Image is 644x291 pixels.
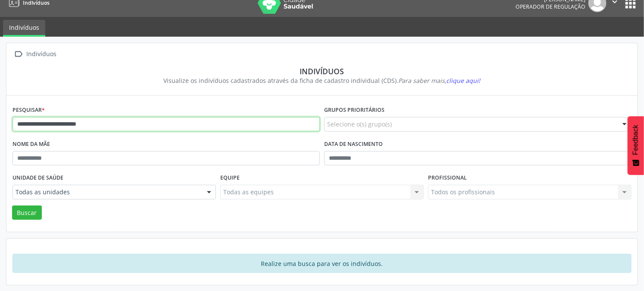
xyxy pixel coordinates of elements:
span: Operador de regulação [516,3,585,10]
span: Feedback [632,125,640,155]
label: Nome da mãe [13,138,50,151]
div: Indivíduos [25,48,58,60]
span: Selecione o(s) grupo(s) [327,120,392,129]
label: Pesquisar [13,104,45,117]
label: Profissional [428,171,467,185]
div: Visualize os indivíduos cadastrados através da ficha de cadastro individual (CDS). [19,76,625,85]
label: Data de nascimento [324,138,383,151]
a:  Indivíduos [13,48,58,60]
i:  [13,48,25,60]
label: Unidade de saúde [13,171,63,185]
button: Feedback - Mostrar pesquisa [628,116,644,175]
button: Buscar [12,206,42,220]
span: Todas as unidades [16,188,198,196]
div: Realize uma busca para ver os indivíduos. [13,254,631,273]
div: Indivíduos [19,66,625,76]
span: clique aqui! [447,76,481,85]
label: Grupos prioritários [324,104,385,117]
a: Indivíduos [3,20,45,37]
label: Equipe [220,171,240,185]
i: Para saber mais, [399,76,481,85]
